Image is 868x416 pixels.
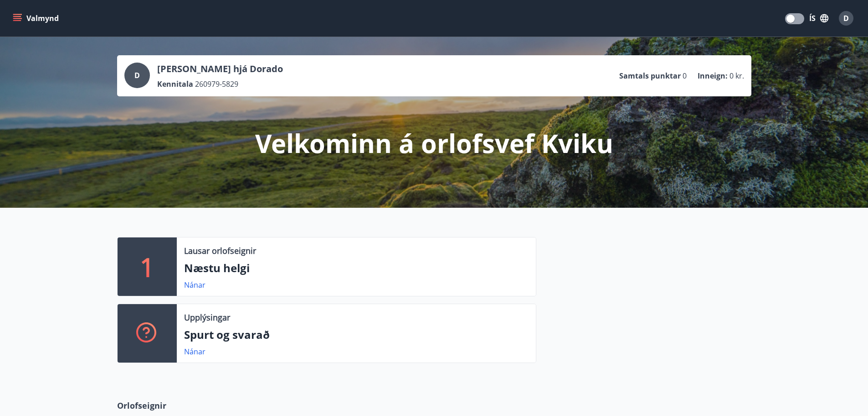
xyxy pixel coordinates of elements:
p: Kennitala [157,79,193,89]
p: Lausar orlofseignir [184,245,256,257]
a: Nánar [184,280,205,290]
p: Samtals punktar [619,71,681,81]
span: Orlofseignir [117,400,166,411]
p: [PERSON_NAME] hjá Dorado [157,63,283,75]
p: Næstu helgi [184,260,529,276]
button: menu [11,10,62,26]
span: 0 [683,71,687,81]
span: D [843,13,849,23]
p: Upplýsingar [184,311,230,323]
a: Nánar [184,347,205,357]
p: Velkominn á orlofsvef Kviku [255,126,613,160]
p: Spurt og svarað [184,327,529,342]
button: ÍS [804,10,833,26]
span: Translations Mode [786,15,795,23]
span: 0 kr. [729,71,744,81]
p: 1 [140,249,154,284]
button: D [835,7,857,29]
span: D [134,70,140,80]
span: 260979-5829 [195,79,238,89]
p: Inneign : [698,71,728,81]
